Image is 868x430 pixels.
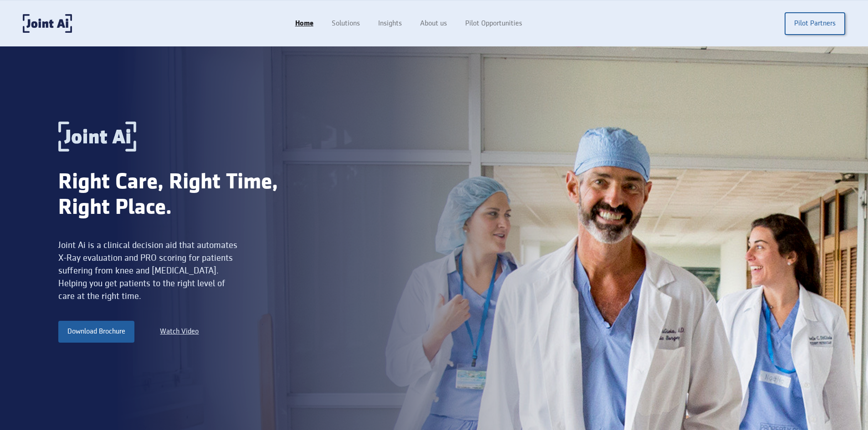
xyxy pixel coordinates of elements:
a: home [23,14,72,33]
a: About us [411,15,456,32]
a: Insights [369,15,411,32]
div: Right Care, Right Time, Right Place. [58,170,318,221]
a: Pilot Partners [785,12,845,35]
div: Joint Ai is a clinical decision aid that automates X-Ray evaluation and PRO scoring for patients ... [58,239,240,303]
a: Home [286,15,323,32]
a: Watch Video [160,326,199,337]
a: Pilot Opportunities [456,15,531,32]
a: Solutions [323,15,369,32]
a: Download Brochure [58,321,134,343]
